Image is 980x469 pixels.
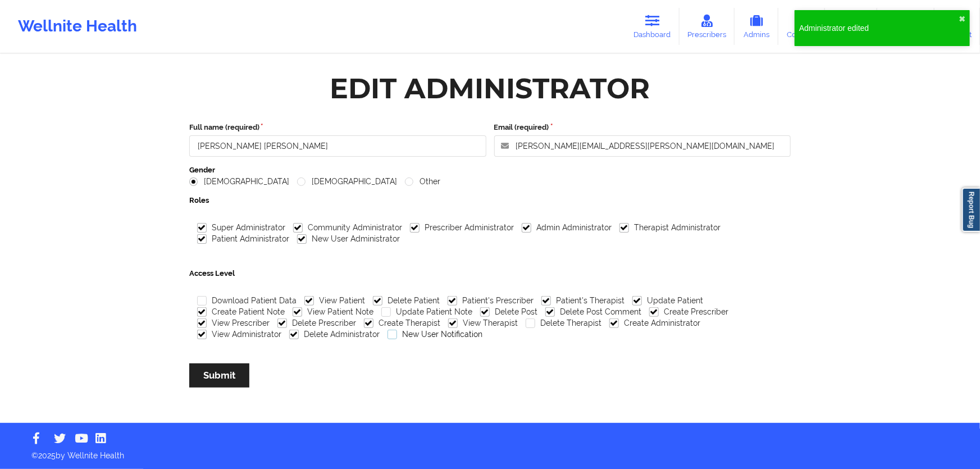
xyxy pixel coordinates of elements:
label: View Prescriber [197,318,270,328]
label: Super Administrator [197,223,285,233]
label: Update Patient Note [381,307,472,317]
div: Administrator edited [799,22,959,34]
label: Delete Post [480,307,537,317]
label: Create Therapist [364,318,440,328]
p: © 2025 by Wellnite Health [24,442,956,461]
div: Edit Administrator [330,71,650,106]
label: New User Notification [388,330,482,339]
button: Submit [189,363,249,388]
label: View Patient Note [293,307,373,317]
label: Delete Administrator [289,330,380,339]
label: Patient Administrator [197,234,289,244]
input: Email address [494,135,791,157]
label: Update Patient [632,296,703,306]
label: Gender [189,165,791,176]
label: Delete Therapist [526,318,601,328]
label: View Administrator [197,330,281,339]
label: [DEMOGRAPHIC_DATA] [189,177,289,186]
label: [DEMOGRAPHIC_DATA] [297,177,397,186]
label: Community Administrator [293,223,402,233]
a: Coaches [778,8,825,45]
label: Patient's Therapist [541,296,625,306]
label: Admin Administrator [522,223,612,233]
label: Prescriber Administrator [410,223,514,233]
label: Delete Prescriber [277,318,356,328]
label: Download Patient Data [197,296,297,306]
label: View Therapist [448,318,518,328]
label: Delete Post Comment [545,307,641,317]
label: View Patient [304,296,365,306]
label: Access Level [189,268,791,279]
label: Full name (required) [189,122,486,133]
label: Create Prescriber [649,307,728,317]
label: Patient's Prescriber [448,296,534,306]
a: Prescribers [680,8,735,45]
a: Report Bug [962,188,980,232]
a: Admins [735,8,778,45]
input: Full name [189,135,486,157]
button: close [959,15,965,24]
label: Delete Patient [373,296,440,306]
label: Create Administrator [609,318,700,328]
label: Create Patient Note [197,307,285,317]
label: New User Administrator [297,234,400,244]
label: Therapist Administrator [619,223,721,233]
label: Roles [189,195,791,206]
label: Other [405,177,440,186]
label: Email (required) [494,122,791,133]
a: Dashboard [626,8,680,45]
